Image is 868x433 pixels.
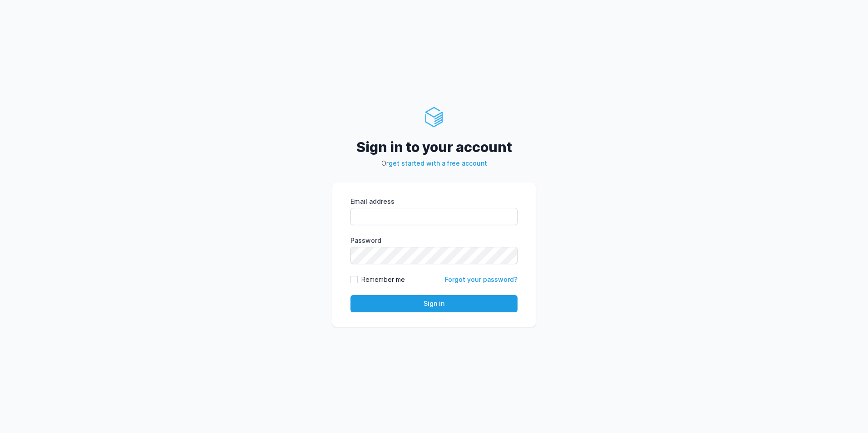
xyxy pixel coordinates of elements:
label: Password [350,236,518,245]
label: Email address [350,197,518,206]
button: Sign in [350,295,518,312]
h2: Sign in to your account [332,139,536,155]
a: get started with a free account [389,159,487,167]
a: Forgot your password? [445,276,518,283]
label: Remember me [361,275,405,284]
p: Or [332,159,536,168]
img: ServerAuth [423,106,445,128]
